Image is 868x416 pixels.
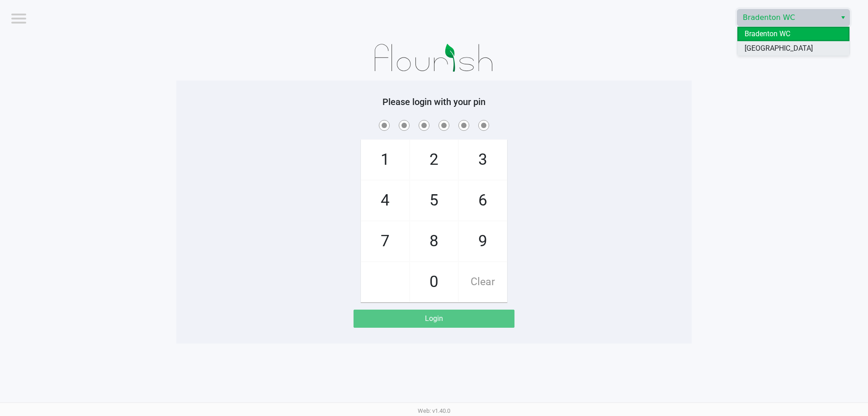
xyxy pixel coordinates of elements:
span: [GEOGRAPHIC_DATA] [745,43,813,54]
span: 1 [361,140,409,180]
span: 2 [410,140,458,180]
span: 4 [361,181,409,220]
span: 8 [410,221,458,261]
span: Bradenton WC [743,12,831,23]
span: 7 [361,221,409,261]
span: Bradenton WC [745,29,790,39]
span: 0 [410,262,458,302]
span: 9 [459,221,507,261]
span: 6 [459,181,507,220]
h5: Please login with your pin [183,96,685,107]
button: Select [836,10,849,26]
span: 5 [410,181,458,220]
span: Clear [459,262,507,302]
span: Web: v1.40.0 [418,407,450,414]
span: 3 [459,140,507,180]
